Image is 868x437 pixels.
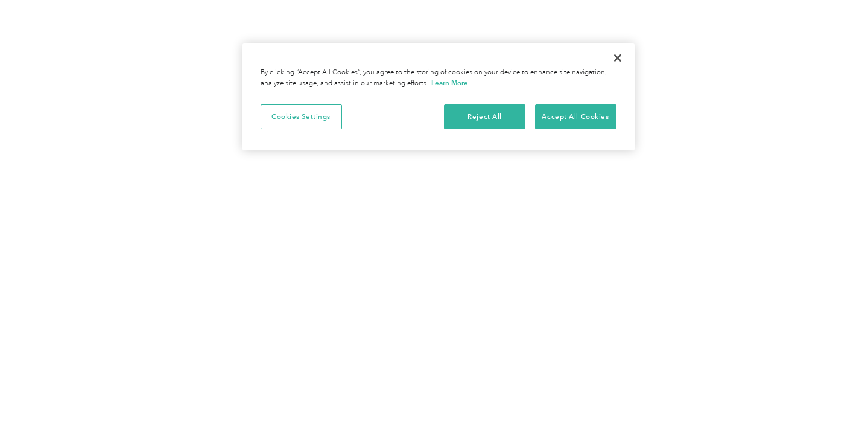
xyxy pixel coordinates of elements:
[444,104,525,130] button: Reject All
[261,68,616,89] div: By clicking “Accept All Cookies”, you agree to the storing of cookies on your device to enhance s...
[431,78,468,87] a: More information about your privacy, opens in a new tab
[242,43,635,150] div: Cookie banner
[604,45,631,71] button: Close
[261,104,342,130] button: Cookies Settings
[535,104,616,130] button: Accept All Cookies
[242,43,635,150] div: Privacy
